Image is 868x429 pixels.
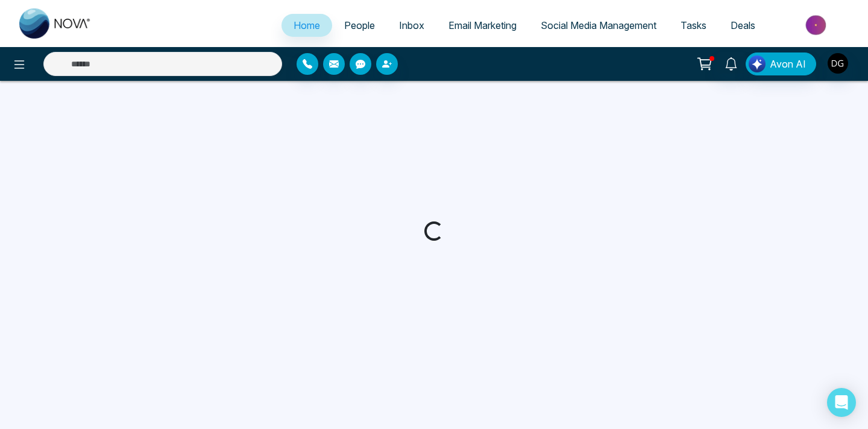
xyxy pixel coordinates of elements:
[827,388,856,417] div: Open Intercom Messenger
[681,19,706,31] span: Tasks
[731,19,755,31] span: Deals
[399,19,424,31] span: Inbox
[19,8,92,39] img: Nova CRM Logo
[668,14,719,37] a: Tasks
[541,19,656,31] span: Social Media Management
[294,19,320,31] span: Home
[344,19,375,31] span: People
[773,11,861,39] img: Market-place.gif
[332,14,387,37] a: People
[749,56,766,72] img: Lead Flow
[387,14,436,37] a: Inbox
[436,14,529,37] a: Email Marketing
[770,57,806,71] span: Avon AI
[828,53,848,74] img: User Avatar
[448,19,517,31] span: Email Marketing
[746,52,816,75] button: Avon AI
[529,14,668,37] a: Social Media Management
[281,14,332,37] a: Home
[719,14,767,37] a: Deals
